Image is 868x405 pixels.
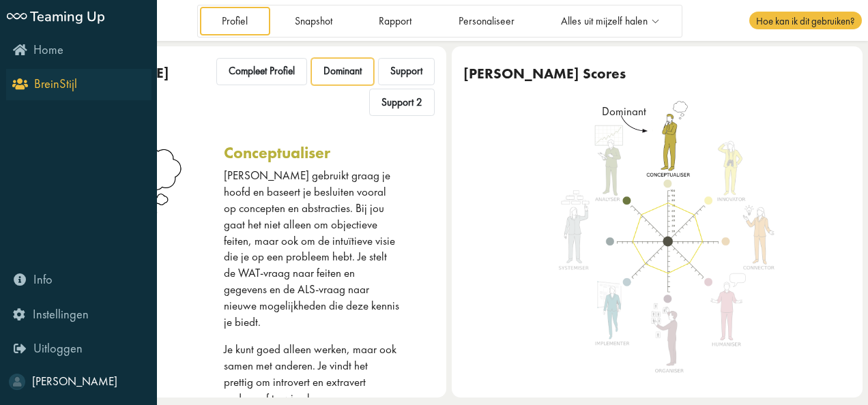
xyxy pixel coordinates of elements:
[33,271,53,288] span: Info
[33,306,89,322] span: Instellingen
[6,299,151,330] a: Instellingen
[323,65,362,78] span: Dominant
[357,7,434,35] a: Rapport
[200,7,270,35] a: Profiel
[549,100,787,382] img: conceptualiser
[463,65,626,82] div: [PERSON_NAME] Scores
[229,65,295,78] span: Compleet Profiel
[6,69,151,100] a: BreinStijl
[224,168,400,330] p: [PERSON_NAME] gebruikt graag je hoofd en baseert je besluiten vooral op concepten en abstracties....
[539,7,680,35] a: Alles uit mijzelf halen
[224,143,330,162] div: conceptualiser
[561,16,648,27] span: Alles uit mijzelf halen
[33,340,83,357] span: Uitloggen
[30,6,105,25] span: Teaming Up
[390,65,422,78] span: Support
[6,35,151,66] a: Home
[34,76,77,92] span: BreinStijl
[6,333,151,365] a: Uitloggen
[602,104,639,120] div: Dominant
[436,7,536,35] a: Personaliseer
[6,265,151,296] a: Info
[33,42,63,58] span: Home
[32,374,117,389] span: [PERSON_NAME]
[749,12,861,29] span: Hoe kan ik dit gebruiken?
[381,96,422,109] span: Support 2
[272,7,354,35] a: Snapshot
